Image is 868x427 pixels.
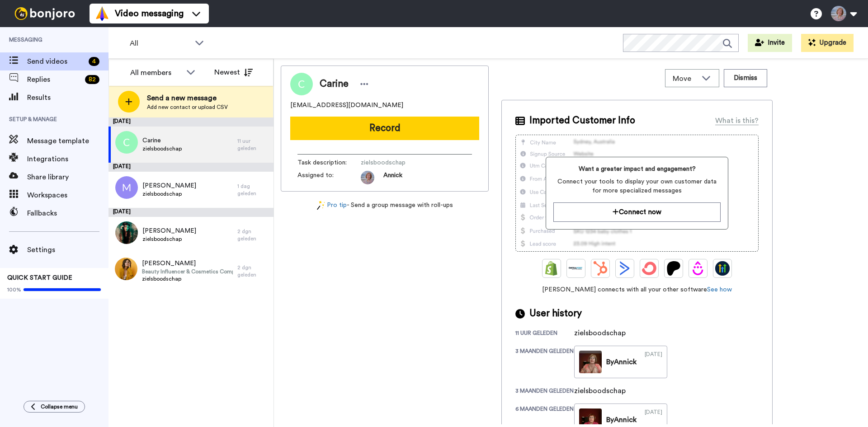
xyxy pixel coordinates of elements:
[574,346,667,378] a: ByAnnick[DATE]
[748,34,792,52] button: Invite
[237,183,269,197] div: 1 dag geleden
[290,73,313,95] img: Image of Carine
[606,357,637,367] div: By Annick
[108,163,274,172] div: [DATE]
[317,201,347,210] a: Pro tip
[11,7,79,20] img: bj-logo-header-white.svg
[290,117,479,140] button: Record
[666,261,681,276] img: Patreon
[642,261,656,276] img: ConvertKit
[645,351,662,373] div: [DATE]
[115,131,138,154] img: c.png
[27,56,85,67] span: Send videos
[142,259,233,268] span: [PERSON_NAME]
[208,63,259,81] button: Newest
[237,137,269,152] div: 11 uur geleden
[7,286,21,293] span: 100%
[115,7,184,20] span: Video messaging
[553,202,720,222] button: Connect now
[89,57,99,66] div: 4
[130,67,182,78] div: All members
[24,401,85,413] button: Collapse menu
[673,73,697,84] span: Move
[544,261,559,276] img: Shopify
[142,181,196,190] span: [PERSON_NAME]
[142,145,182,152] span: zielsboodschap
[95,6,109,21] img: vm-color.svg
[142,226,196,235] span: [PERSON_NAME]
[515,329,574,338] div: 11 uur geleden
[27,154,108,164] span: Integrations
[108,117,274,127] div: [DATE]
[108,208,274,217] div: [DATE]
[618,261,632,276] img: ActiveCampaign
[317,201,325,210] img: magic-wand.svg
[553,177,720,195] span: Connect your tools to display your own customer data for more specialized messages
[27,92,108,103] span: Results
[361,158,447,167] span: zielsboodschap
[41,403,78,410] span: Collapse menu
[361,171,374,184] img: 9b356e7b-0a26-4189-a0b5-8c19d8a7f59f-1729172948.jpg
[27,74,81,85] span: Replies
[147,93,228,103] span: Send a new message
[515,285,759,294] span: [PERSON_NAME] connects with all your other software
[142,136,182,145] span: Carine
[115,176,138,199] img: m.png
[707,286,732,293] a: See how
[142,235,196,243] span: zielsboodschap
[515,387,574,396] div: 3 maanden geleden
[574,385,626,396] div: zielsboodschap
[27,172,108,183] span: Share library
[297,171,361,184] span: Assigned to:
[281,201,489,210] div: - Send a group message with roll-ups
[237,228,269,242] div: 2 dgn geleden
[724,69,767,87] button: Dismiss
[115,258,137,280] img: b6cbc814-9507-440a-851a-00317cd0b740.jpg
[529,114,635,127] span: Imported Customer Info
[85,75,99,84] div: 82
[515,347,574,378] div: 3 maanden geleden
[142,268,233,275] span: Beauty Influencer & Cosmetics Company
[606,414,637,425] div: By Annick
[320,77,349,91] span: Carine
[27,244,108,255] span: Settings
[801,34,854,52] button: Upgrade
[27,136,108,146] span: Message template
[147,103,228,111] span: Add new contact or upload CSV
[142,275,233,282] span: zielsboodschap
[27,190,108,201] span: Workspaces
[579,351,602,373] img: 17508290-b609-42e1-89e1-381e7856a23b-thumb.jpg
[142,190,196,197] span: zielsboodschap
[574,328,626,338] div: zielsboodschap
[593,261,608,276] img: Hubspot
[715,261,730,276] img: GoHighLevel
[529,307,582,320] span: User history
[290,101,403,110] span: [EMAIL_ADDRESS][DOMAIN_NAME]
[7,275,72,281] span: QUICK START GUIDE
[115,221,138,244] img: f7eb0bd5-34f3-4872-965a-4e6d3c2c2edd.jpg
[297,158,361,167] span: Task description :
[553,164,720,174] span: Want a greater impact and engagement?
[27,208,108,219] span: Fallbacks
[130,38,190,49] span: All
[237,264,269,278] div: 2 dgn geleden
[383,171,402,184] span: Annick
[569,261,583,276] img: Ontraport
[691,261,705,276] img: Drip
[715,115,759,126] div: What is this?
